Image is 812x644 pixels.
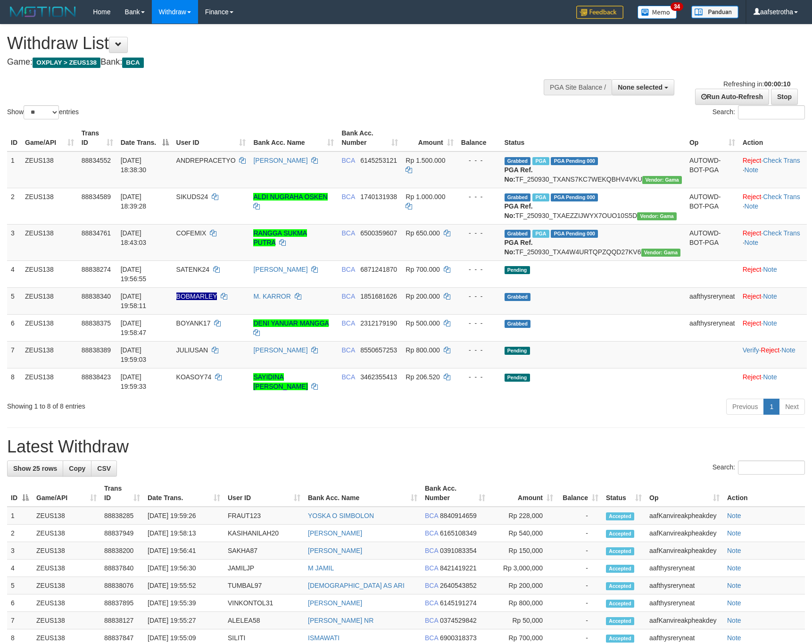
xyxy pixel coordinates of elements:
[7,105,79,119] label: Show entries
[7,398,331,411] div: Showing 1 to 8 of 8 entries
[176,229,207,237] span: COFEMIX
[406,346,439,354] span: Rp 800.000
[121,193,147,210] span: [DATE] 18:39:28
[33,58,100,68] span: OXPLAY > ZEUS138
[341,346,355,354] span: BCA
[602,480,646,507] th: Status: activate to sort column ascending
[505,374,530,382] span: Pending
[646,507,723,525] td: aafKanvireakpheakdey
[544,79,612,95] div: PGA Site Balance /
[224,594,304,612] td: VINKONTOL31
[576,6,623,19] img: Feedback.jpg
[489,594,557,612] td: Rp 800,000
[642,176,682,184] span: Vendor URL: https://trx31.1velocity.biz
[505,202,533,219] b: PGA Ref. No:
[606,530,634,538] span: Accepted
[7,34,532,53] h1: Withdraw List
[440,599,477,607] span: Copy 6145191274 to clipboard
[82,229,111,237] span: 88834761
[505,230,531,238] span: Grabbed
[763,293,777,300] a: Note
[723,480,805,507] th: Action
[144,594,224,612] td: [DATE] 19:55:39
[726,399,764,415] a: Previous
[425,634,438,642] span: BCA
[308,599,362,607] a: [PERSON_NAME]
[612,79,674,95] button: None selected
[489,507,557,525] td: Rp 228,000
[425,512,438,519] span: BCA
[7,460,63,477] a: Show 25 rows
[641,249,681,257] span: Vendor URL: https://trx31.1velocity.biz
[21,287,78,314] td: ZEUS138
[686,314,739,341] td: aafthysreryneat
[82,193,111,201] span: 88834589
[341,229,355,237] span: BCA
[33,480,100,507] th: Game/API: activate to sort column ascending
[646,542,723,560] td: aafKanvireakpheakdey
[505,157,531,165] span: Grabbed
[761,346,780,354] a: Reject
[308,547,362,554] a: [PERSON_NAME]
[745,239,759,246] a: Note
[100,542,144,560] td: 88838200
[82,293,111,300] span: 88838340
[21,260,78,287] td: ZEUS138
[21,188,78,224] td: ZEUS138
[727,617,741,624] a: Note
[532,157,549,165] span: Marked by aafsolysreylen
[406,229,439,237] span: Rp 650.000
[505,347,530,355] span: Pending
[21,151,78,188] td: ZEUS138
[557,507,602,525] td: -
[97,465,111,472] span: CSV
[253,157,307,164] a: [PERSON_NAME]
[63,460,91,477] a: Copy
[425,582,438,589] span: BCA
[727,512,741,519] a: Note
[638,6,677,19] img: Button%20Memo.svg
[360,229,397,237] span: Copy 6500359607 to clipboard
[224,542,304,560] td: SAKHA87
[360,293,397,300] span: Copy 1851681626 to clipboard
[341,157,355,164] span: BCA
[33,560,100,577] td: ZEUS138
[341,293,355,300] span: BCA
[406,193,445,201] span: Rp 1.000.000
[461,372,497,382] div: - - -
[33,612,100,629] td: ZEUS138
[743,373,762,381] a: Reject
[7,480,33,507] th: ID: activate to sort column descending
[253,229,307,246] a: RANGGA SUKMA PUTRA
[360,319,397,327] span: Copy 2312179190 to clipboard
[606,635,634,643] span: Accepted
[100,577,144,594] td: 88838076
[21,224,78,260] td: ZEUS138
[121,319,147,336] span: [DATE] 19:58:47
[308,617,373,624] a: [PERSON_NAME] NR
[671,2,683,11] span: 34
[100,525,144,542] td: 88837949
[489,480,557,507] th: Amount: activate to sort column ascending
[21,341,78,368] td: ZEUS138
[727,529,741,537] a: Note
[532,230,549,238] span: Marked by aafsolysreylen
[505,193,531,201] span: Grabbed
[505,166,533,183] b: PGA Ref. No:
[606,565,634,573] span: Accepted
[7,188,21,224] td: 2
[505,266,530,274] span: Pending
[686,188,739,224] td: AUTOWD-BOT-PGA
[224,525,304,542] td: KASIHANILAH20
[144,542,224,560] td: [DATE] 19:56:41
[173,125,250,151] th: User ID: activate to sort column ascending
[421,480,489,507] th: Bank Acc. Number: activate to sort column ascending
[440,582,477,589] span: Copy 2640543852 to clipboard
[100,560,144,577] td: 88837840
[100,480,144,507] th: Trans ID: activate to sort column ascending
[440,512,477,519] span: Copy 8840914659 to clipboard
[360,193,397,201] span: Copy 1740131938 to clipboard
[606,582,634,590] span: Accepted
[505,239,533,256] b: PGA Ref. No:
[461,265,497,274] div: - - -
